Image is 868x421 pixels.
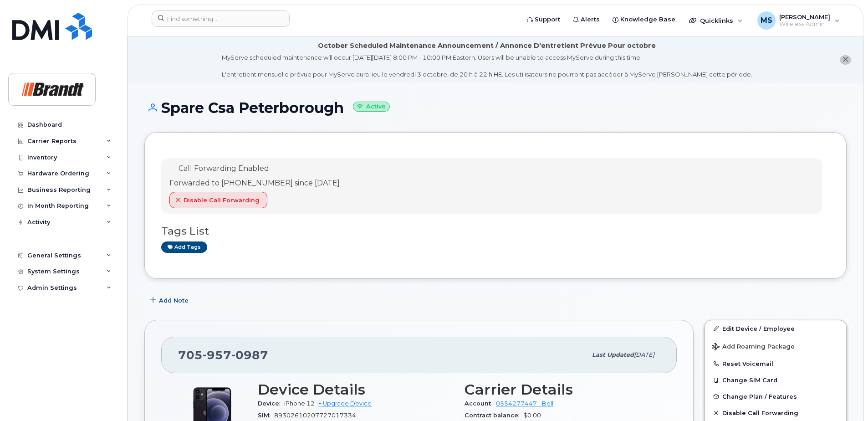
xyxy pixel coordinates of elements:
a: 0554277447 - Bell [496,400,553,407]
span: Contract balance [465,412,523,419]
span: 89302610207727017334 [274,412,356,419]
span: $0.00 [523,412,541,419]
small: Active [353,102,390,112]
a: Add tags [161,241,207,253]
span: Account [465,400,496,407]
div: October Scheduled Maintenance Announcement / Annonce D'entretient Prévue Pour octobre [318,41,656,51]
div: Forwarded to [PHONE_NUMBER] since [DATE] [169,178,340,189]
button: Add Roaming Package [705,337,846,355]
button: Disable Call Forwarding [705,405,846,421]
span: 705 [178,348,268,362]
h3: Carrier Details [465,381,660,398]
button: Change SIM Card [705,372,846,388]
a: + Upgrade Device [318,400,372,407]
span: iPhone 12 [284,400,315,407]
span: Device [258,400,284,407]
span: 0987 [231,348,268,362]
button: close notification [840,55,851,65]
h3: Device Details [258,381,454,398]
span: Add Roaming Package [712,343,795,352]
h1: Spare Csa Peterborough [144,100,847,116]
span: Call Forwarding Enabled [179,164,269,173]
span: Add Note [159,296,189,305]
span: Disable Call Forwarding [722,410,798,416]
span: Change Plan / Features [722,393,797,400]
span: SIM [258,412,274,419]
span: Disable Call Forwarding [184,196,260,205]
div: MyServe scheduled maintenance will occur [DATE][DATE] 8:00 PM - 10:00 PM Eastern. Users will be u... [222,53,752,79]
button: Add Note [144,293,196,309]
a: Edit Device / Employee [705,320,846,337]
span: Last updated [592,351,634,358]
span: [DATE] [634,351,654,358]
h3: Tags List [161,226,830,237]
button: Disable Call Forwarding [169,192,267,208]
button: Change Plan / Features [705,388,846,405]
button: Reset Voicemail [705,355,846,372]
span: 957 [203,348,231,362]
